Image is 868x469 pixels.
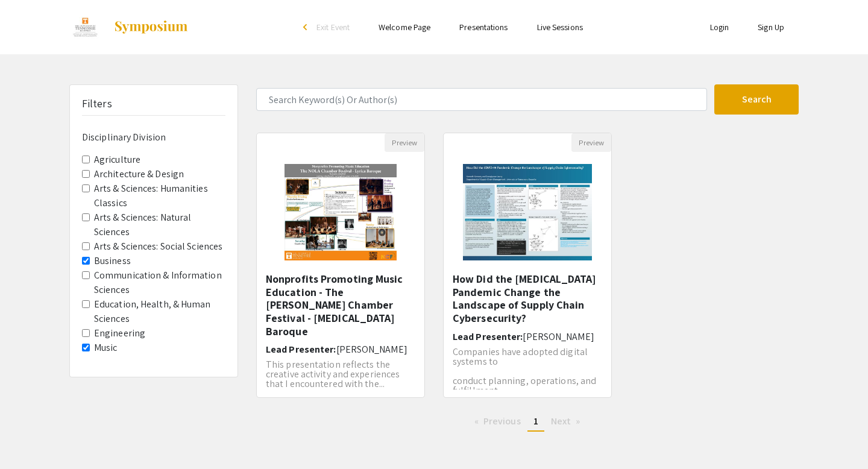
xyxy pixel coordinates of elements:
[113,20,189,34] img: Symposium by ForagerOne
[571,133,611,152] button: Preview
[94,326,145,341] label: Engineering
[443,133,612,398] div: Open Presentation <p>How Did the COVID-19 Pandemic Change the Landscape of Supply Chain Cybersecu...
[523,330,594,343] span: [PERSON_NAME]
[336,343,407,356] span: [PERSON_NAME]
[551,415,571,427] span: Next
[94,254,131,268] label: Business
[272,152,409,272] img: <p>Nonprofits Promoting Music Education - The NOLA Chamber Festival - Lyrica Baroque</p>
[94,297,225,326] label: Education, Health, & Human Sciences
[94,153,140,167] label: Agriculture
[453,347,602,367] p: Companies have adopted digital systems to
[266,272,415,338] h5: Nonprofits Promoting Music Education - The [PERSON_NAME] Chamber Festival - [MEDICAL_DATA] Baroque
[94,341,118,355] label: Music
[379,22,430,33] a: Welcome Page
[94,167,184,181] label: Architecture & Design
[316,22,350,33] span: Exit Event
[94,239,222,254] label: Arts & Sciences: Social Sciences
[758,22,784,33] a: Sign Up
[94,268,225,297] label: Communication & Information Sciences
[82,131,225,143] h6: Disciplinary Division
[266,358,400,390] span: This presentation reflects the creative activity and experiences that I encountered with the...
[94,181,225,210] label: Arts & Sciences: Humanities Classics
[451,152,603,272] img: <p>How Did the COVID-19 Pandemic Change the Landscape of Supply Chain Cybersecurity?</p>
[94,210,225,239] label: Arts & Sciences: Natural Sciences
[533,415,538,427] span: 1
[256,412,799,432] ul: Pagination
[453,331,602,342] h6: Lead Presenter:
[453,272,602,324] h5: How Did the [MEDICAL_DATA] Pandemic Change the Landscape of Supply Chain Cybersecurity?
[453,376,602,395] p: conduct planning, operations, and fulfillment.
[483,415,521,427] span: Previous
[714,84,799,115] button: Search
[459,22,508,33] a: Presentations
[256,88,707,111] input: Search Keyword(s) Or Author(s)
[9,415,51,460] iframe: Chat
[710,22,729,33] a: Login
[266,344,415,355] h6: Lead Presenter:
[303,24,310,31] div: arrow_back_ios
[256,133,425,398] div: Open Presentation <p>Nonprofits Promoting Music Education - The NOLA Chamber Festival - Lyrica Ba...
[69,12,189,42] a: Discovery Day 2024
[82,97,112,110] h5: Filters
[385,133,424,152] button: Preview
[69,12,101,42] img: Discovery Day 2024
[537,22,583,33] a: Live Sessions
